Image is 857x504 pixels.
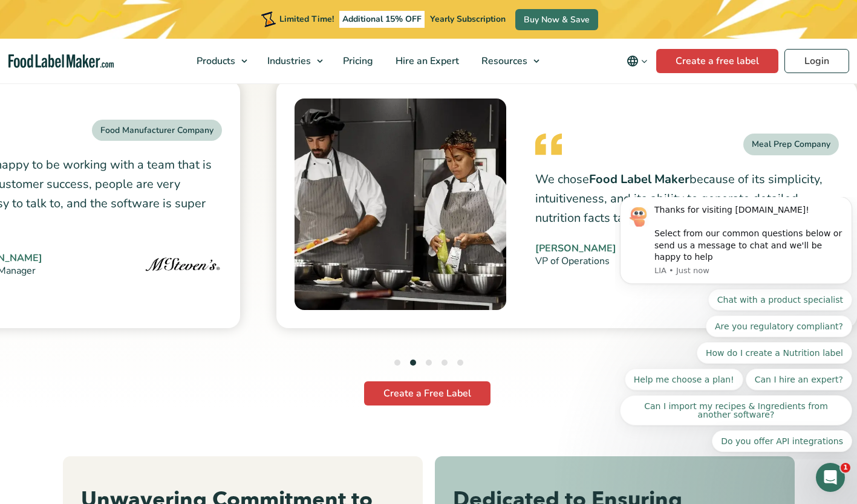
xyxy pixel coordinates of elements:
button: 3 of 5 [426,360,432,366]
p: Message from LIA, sent Just now [39,68,228,79]
div: Message content [39,7,228,66]
a: Products [186,39,253,83]
span: Yearly Subscription [430,13,506,25]
div: Quick reply options [5,92,237,255]
span: 1 [841,463,850,473]
a: Resources [471,39,546,83]
p: We chose because of its simplicity, intuitiveness, and its ability to generate detailed nutrition... [535,170,839,228]
button: Quick reply: Help me choose a plan! [10,172,128,193]
button: Change language [618,49,656,73]
a: Hire an Expert [385,39,468,83]
a: Industries [256,39,329,83]
button: Quick reply: Chat with a product specialist [93,92,237,114]
img: Profile image for LIA [14,10,33,30]
button: 1 of 5 [394,360,400,366]
button: 4 of 5 [442,360,448,366]
button: Quick reply: Can I hire an expert? [131,172,237,193]
button: Quick reply: Are you regulatory compliant? [91,118,237,140]
button: Quick reply: Can I import my recipes & Ingredients from another software? [5,198,237,228]
iframe: Intercom live chat [816,463,845,492]
button: Quick reply: How do I create a Nutrition label [82,145,237,167]
span: Products [193,54,236,68]
span: Industries [264,54,312,68]
div: Thanks for visiting [DOMAIN_NAME]! Select from our common questions below or send us a message to... [39,7,228,66]
span: Resources [478,54,529,68]
a: Login [784,49,849,73]
div: Meal Prep Company [743,134,839,155]
iframe: Intercom notifications message [615,197,857,459]
a: Pricing [332,39,382,83]
small: VP of Operations [535,256,616,266]
button: Quick reply: Do you offer API integrations [97,233,237,255]
button: 5 of 5 [457,360,463,366]
a: Buy Now & Save [515,9,598,30]
a: Create a Free Label [364,381,490,405]
div: Food Manufacturer Company [92,120,222,141]
span: Pricing [339,54,374,68]
button: 2 of 5 [410,360,416,366]
span: Limited Time! [279,13,334,25]
a: Create a free label [656,49,778,73]
span: Additional 15% OFF [339,11,425,28]
strong: Food Label Maker [589,171,689,187]
a: Food Label Maker homepage [8,54,114,68]
cite: [PERSON_NAME] [535,244,616,253]
span: Hire an Expert [392,54,460,68]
